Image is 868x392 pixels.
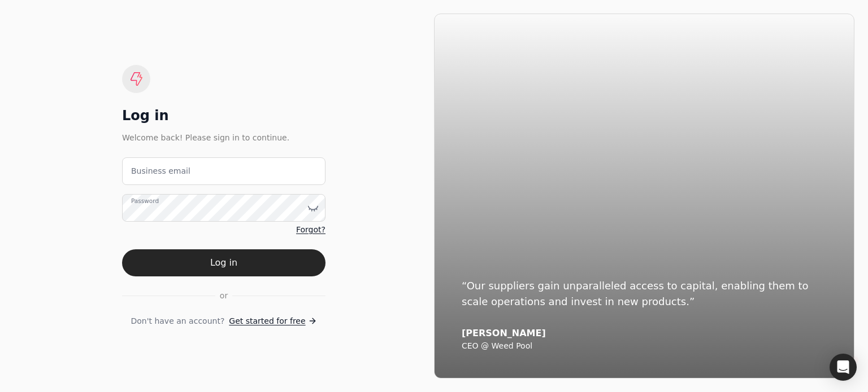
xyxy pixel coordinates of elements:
label: Business email [131,165,190,177]
div: Welcome back! Please sign in to continue. [122,131,325,144]
span: 1 [853,354,862,363]
button: Log in [122,249,325,276]
div: [PERSON_NAME] [462,328,827,339]
span: or [220,290,228,302]
div: CEO @ Weed Pool [462,341,827,351]
a: Get started for free [229,315,316,327]
span: Get started for free [229,315,305,327]
a: Forgot? [296,224,325,236]
span: Don't have an account? [131,315,224,327]
label: Password [131,197,159,206]
div: Open Intercom Messenger [830,354,857,381]
div: “Our suppliers gain unparalleled access to capital, enabling them to scale operations and invest ... [462,278,827,310]
div: Log in [122,107,325,125]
